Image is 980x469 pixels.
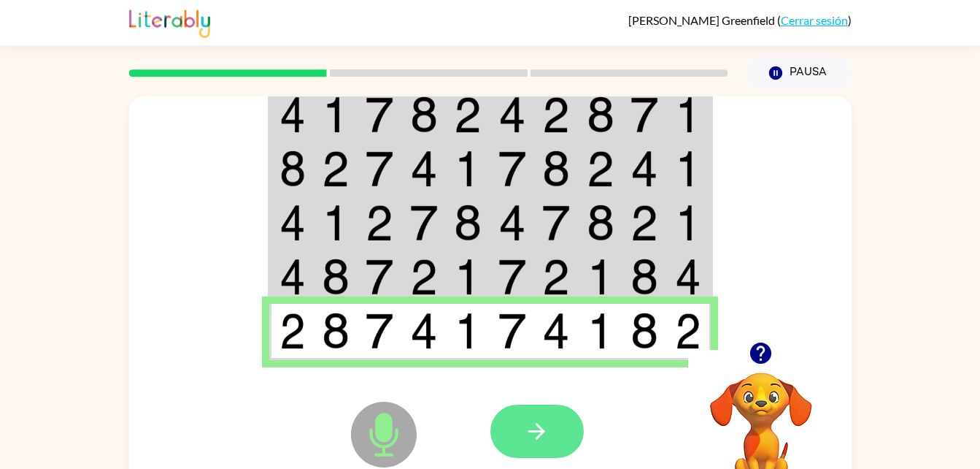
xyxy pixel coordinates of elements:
img: 4 [279,205,306,241]
img: 4 [498,205,526,241]
img: 2 [279,313,306,349]
img: Literably [129,6,210,38]
img: 1 [675,96,701,133]
img: 1 [322,96,350,133]
img: 4 [410,313,438,349]
img: 2 [454,96,482,133]
img: 4 [410,150,438,187]
a: Cerrar sesión [781,13,848,27]
img: 7 [498,150,526,187]
img: 2 [542,259,570,295]
img: 7 [410,205,438,241]
button: Pausa [746,56,852,90]
span: [PERSON_NAME] Greenfield [628,13,777,27]
img: 8 [279,150,306,187]
img: 2 [366,205,393,241]
img: 2 [410,259,438,295]
img: 4 [630,150,658,187]
img: 2 [630,205,658,241]
img: 8 [454,205,482,241]
img: 7 [366,259,393,295]
img: 8 [587,96,614,133]
img: 1 [454,259,482,295]
img: 1 [675,150,701,187]
img: 7 [366,313,393,349]
img: 8 [542,150,570,187]
img: 7 [498,259,526,295]
img: 2 [322,150,350,187]
img: 4 [675,259,701,295]
img: 1 [322,205,350,241]
img: 8 [322,259,350,295]
img: 8 [410,96,438,133]
img: 1 [675,205,701,241]
img: 4 [279,259,306,295]
img: 1 [454,150,482,187]
img: 8 [630,313,658,349]
img: 2 [542,96,570,133]
img: 4 [498,96,526,133]
div: ( ) [628,13,852,27]
img: 8 [322,313,350,349]
img: 7 [630,96,658,133]
img: 8 [630,259,658,295]
img: 7 [366,150,393,187]
img: 1 [587,259,614,295]
img: 2 [587,150,614,187]
img: 2 [675,313,701,349]
img: 1 [587,313,614,349]
img: 7 [542,205,570,241]
img: 7 [366,96,393,133]
img: 7 [498,313,526,349]
img: 8 [587,205,614,241]
img: 1 [454,313,482,349]
img: 4 [279,96,306,133]
img: 4 [542,313,570,349]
